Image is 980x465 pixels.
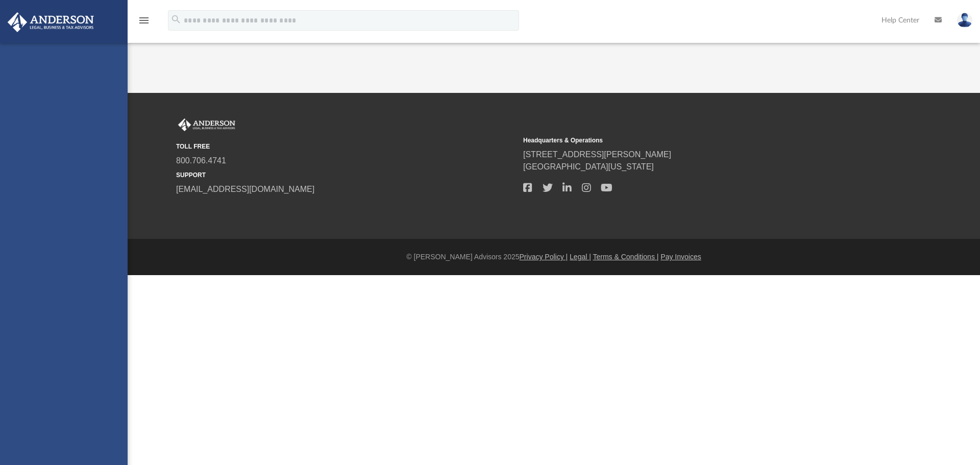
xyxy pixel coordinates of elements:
img: Anderson Advisors Platinum Portal [176,118,237,132]
a: menu [138,19,150,27]
a: Privacy Policy | [520,253,568,261]
a: Pay Invoices [660,253,701,261]
small: Headquarters & Operations [523,136,863,145]
img: Anderson Advisors Platinum Portal [5,12,97,32]
a: [GEOGRAPHIC_DATA][US_STATE] [523,162,654,171]
a: [STREET_ADDRESS][PERSON_NAME] [523,150,671,159]
div: © [PERSON_NAME] Advisors 2025 [128,252,980,262]
a: 800.706.4741 [176,156,226,165]
a: Legal | [570,253,591,261]
i: menu [138,14,150,27]
a: [EMAIL_ADDRESS][DOMAIN_NAME] [176,185,314,193]
i: search [170,14,182,25]
small: TOLL FREE [176,142,516,151]
img: User Pic [957,13,972,28]
a: Terms & Conditions | [593,253,659,261]
small: SUPPORT [176,170,516,180]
